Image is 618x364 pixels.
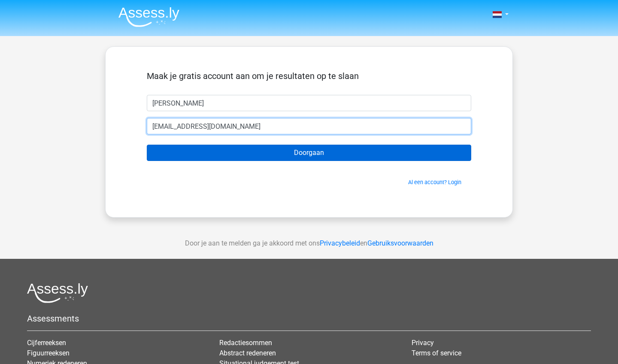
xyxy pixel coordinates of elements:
h5: Assessments [27,313,591,324]
img: Assessly [118,7,179,27]
a: Abstract redeneren [219,349,276,357]
h5: Maak je gratis account aan om je resultaten op te slaan [147,71,471,81]
input: Doorgaan [147,145,471,161]
a: Gebruiksvoorwaarden [367,239,433,247]
a: Cijferreeksen [27,339,66,347]
a: Privacybeleid [320,239,360,247]
input: Voornaam [147,95,471,111]
a: Redactiesommen [219,339,272,347]
input: Email [147,118,471,134]
a: Privacy [412,339,434,347]
a: Al een account? Login [408,179,461,185]
a: Terms of service [412,349,461,357]
img: Assessly logo [27,283,88,303]
a: Figuurreeksen [27,349,70,357]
